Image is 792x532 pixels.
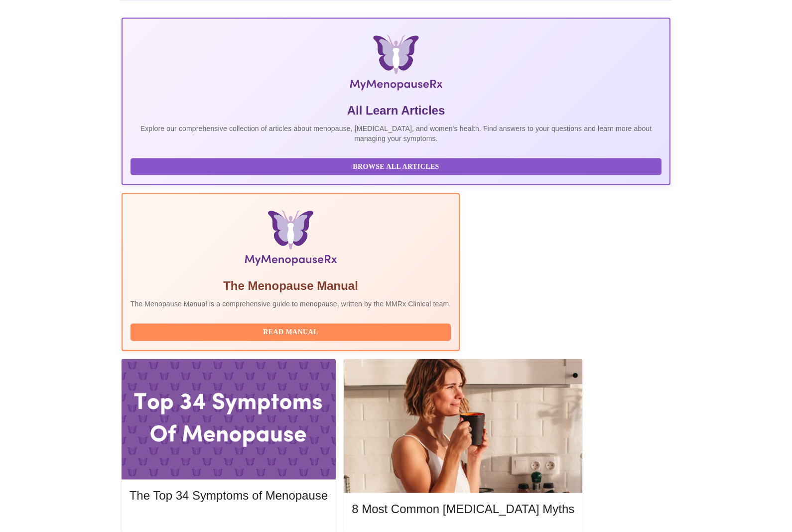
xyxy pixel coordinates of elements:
button: Read More [130,513,328,530]
h5: 8 Most Common [MEDICAL_DATA] Myths [352,501,574,517]
a: Read More [130,516,330,525]
button: Browse All Articles [131,158,662,176]
button: Read Manual [131,324,451,341]
img: MyMenopauseRx Logo [213,35,579,95]
img: Menopause Manual [181,210,400,270]
h5: The Menopause Manual [131,278,451,294]
span: Read Manual [140,326,441,339]
h5: All Learn Articles [131,103,662,119]
span: Browse All Articles [140,161,652,173]
p: The Menopause Manual is a comprehensive guide to menopause, written by the MMRx Clinical team. [131,299,451,309]
h5: The Top 34 Symptoms of Menopause [130,488,328,504]
p: Explore our comprehensive collection of articles about menopause, [MEDICAL_DATA], and women's hea... [131,124,662,143]
a: Browse All Articles [131,161,664,170]
a: Read Manual [131,327,454,336]
span: Read More [139,515,318,528]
